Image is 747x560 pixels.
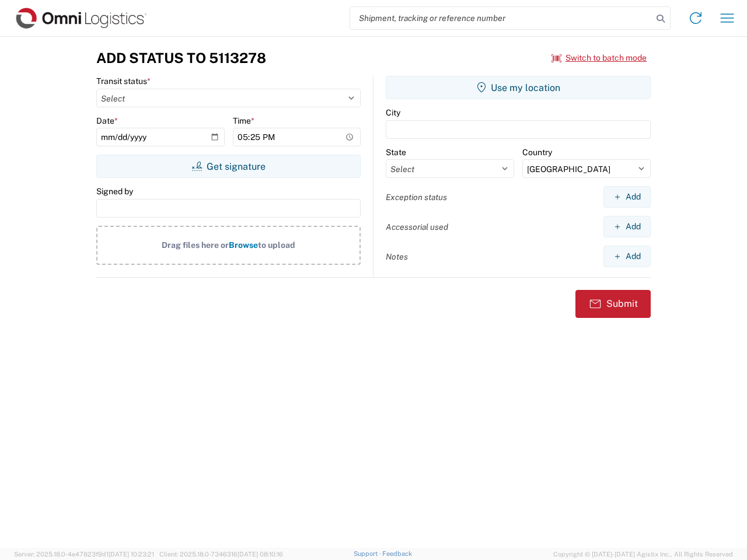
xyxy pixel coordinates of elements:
button: Add [603,216,651,237]
label: Accessorial used [386,222,448,232]
label: Signed by [96,186,133,197]
span: Client: 2025.18.0-7346316 [159,551,283,558]
button: Add [603,246,651,267]
span: to upload [258,240,295,250]
label: Notes [386,251,408,262]
label: Date [96,116,118,126]
input: Shipment, tracking or reference number [350,7,652,29]
a: Feedback [382,550,412,557]
span: Copyright © [DATE]-[DATE] Agistix Inc., All Rights Reserved [553,549,733,559]
label: City [386,107,400,118]
button: Switch to batch mode [551,48,647,68]
span: Drag files here or [162,240,229,250]
button: Use my location [386,76,651,99]
span: Server: 2025.18.0-4e47823f9d1 [14,551,154,558]
button: Get signature [96,155,361,178]
label: State [386,147,406,157]
span: [DATE] 10:23:21 [109,551,154,558]
button: Add [603,186,651,208]
h3: Add Status to 5113278 [96,50,266,66]
label: Country [522,147,552,157]
span: Browse [229,240,258,250]
button: Submit [575,290,651,318]
label: Exception status [386,192,447,202]
span: [DATE] 08:10:16 [238,551,283,558]
a: Support [354,550,383,557]
label: Transit status [96,76,151,86]
label: Time [233,116,254,126]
